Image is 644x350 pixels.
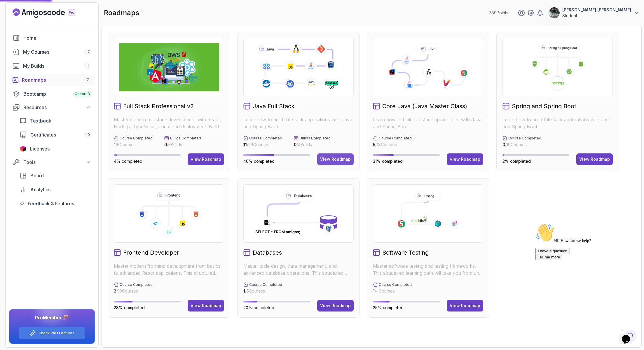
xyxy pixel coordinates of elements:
p: 789 Points [489,10,508,16]
button: View Roadmap [576,153,613,165]
h2: Software Testing [382,249,429,257]
div: View Roadmap [191,156,221,162]
p: Course Completed [120,282,153,287]
span: 1 [243,288,245,293]
div: View Roadmap [320,156,351,162]
span: 4% completed [114,159,142,164]
div: View Roadmap [579,156,610,162]
p: Learn how to build full stack applications with Java and Spring Boot [243,116,354,130]
button: View Roadmap [447,300,483,311]
button: View Roadmap [188,153,224,165]
button: Tell me more [2,33,29,39]
img: Full Stack Professional v2 [119,43,219,91]
p: Master modern full-stack development with React, Node.js, TypeScript, and cloud deployment. Build... [114,116,224,130]
span: 20% completed [243,305,274,310]
span: Cohort 3 [75,92,90,96]
p: / 18 Courses [373,142,412,148]
button: View Roadmap [447,153,483,165]
a: builds [9,60,95,72]
p: Student [562,13,631,19]
div: View Roadmap [450,303,480,309]
button: Check PRO Features [19,327,85,339]
p: / 4 Courses [373,288,412,294]
button: View Roadmap [188,300,224,311]
h2: roadmaps [104,8,139,17]
span: 7 [87,78,89,82]
p: [PERSON_NAME] [PERSON_NAME] [562,7,631,13]
a: licenses [16,143,95,155]
p: Course Completed [379,282,412,287]
button: user profile image[PERSON_NAME] [PERSON_NAME]Student [548,7,639,19]
div: 👋Hi! How can we help?I have a questionTell me more [2,2,107,39]
p: Course Completed [249,282,282,287]
p: Builds Completed [170,136,201,141]
button: View Roadmap [317,153,354,165]
p: / 6 Courses [114,142,153,148]
img: :wave: [2,2,21,21]
span: 31% completed [373,159,403,164]
a: certificates [16,129,95,141]
p: / 4 Builds [294,142,331,148]
p: Course Completed [508,136,541,141]
h2: Core Java (Java Master Class) [382,102,467,110]
p: Course Completed [249,136,282,141]
span: Feedback & Features [28,200,74,207]
span: Board [30,172,44,179]
div: Tools [23,159,91,166]
span: Certificates [30,131,56,138]
span: 0 [294,142,296,147]
span: Textbook [30,117,51,124]
h2: Spring and Spring Boot [512,102,576,110]
span: 10 [86,132,90,137]
p: Learn how to build full stack applications with Java and Spring Boot [502,116,613,130]
div: View Roadmap [191,303,221,309]
div: My Builds [23,62,91,69]
p: / 5 Courses [243,288,282,294]
span: 1 [373,288,375,293]
span: 5 [373,142,375,147]
p: Master software testing and testing frameworks. This structured learning path will take you from ... [373,262,483,276]
div: Resources [23,104,91,111]
span: 25% completed [373,305,404,310]
span: 1 [114,142,116,147]
span: 0 [164,142,167,147]
button: Resources [9,102,95,113]
span: 46% completed [243,159,275,164]
p: Learn how to build full stack applications with Java and Spring Boot [373,116,483,130]
a: Landing page [13,8,90,18]
span: 0 [502,142,505,147]
div: Home [23,34,91,41]
p: Master modern frontend development from basics to advanced React applications. This structured le... [114,262,224,276]
a: board [16,170,95,181]
a: analytics [16,184,95,195]
iframe: chat widget [619,327,638,344]
div: My Courses [23,48,91,55]
p: / 29 Courses [243,142,282,148]
a: home [9,32,95,44]
a: courses [9,46,95,58]
img: user profile image [549,7,560,18]
span: 3 [114,288,116,293]
span: 17 [86,50,90,54]
p: Course Completed [379,136,412,141]
button: View Roadmap [317,300,354,311]
span: 1 [87,64,89,68]
span: Hi! How can we help? [2,17,58,22]
span: Licenses [30,145,50,152]
a: bootcamp [9,88,95,100]
h2: Frontend Developer [123,249,179,257]
span: 2% completed [502,159,531,164]
iframe: chat widget [533,221,638,324]
a: textbook [16,115,95,127]
h2: Full Stack Professional v2 [123,102,194,110]
p: / 3 Builds [164,142,201,148]
a: feedback [16,198,95,209]
div: Roadmaps [22,76,91,83]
